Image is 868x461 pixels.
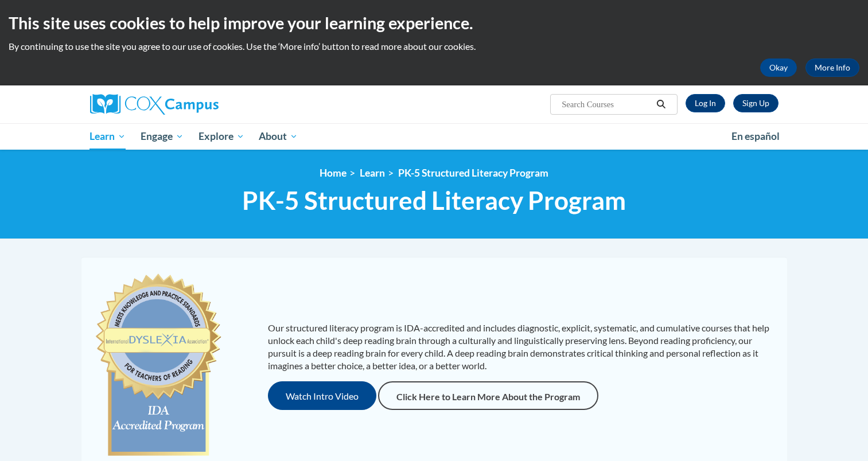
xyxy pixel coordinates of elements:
[733,94,779,112] a: Register
[686,94,725,112] a: Log In
[89,130,126,143] span: Learn
[133,123,191,150] a: Engage
[242,185,626,216] span: PK-5 Structured Literacy Program
[9,11,859,34] h2: This site uses cookies to help improve your learning experience.
[378,381,598,410] a: Click Here to Learn More About the Program
[320,167,347,179] a: Home
[251,123,305,150] a: About
[268,381,376,410] button: Watch Intro Video
[90,94,219,115] img: Cox Campus
[191,123,252,150] a: Explore
[560,97,652,111] input: Search Courses
[83,123,134,150] a: Learn
[760,58,797,77] button: Okay
[73,123,796,150] div: Main menu
[805,58,859,77] a: More Info
[9,40,859,53] p: By continuing to use the site you agree to our use of cookies. Use the ‘More info’ button to read...
[90,94,308,115] a: Cox Campus
[731,130,780,142] span: En español
[652,97,670,111] button: Search
[198,130,244,143] span: Explore
[141,130,184,143] span: Engage
[360,167,385,179] a: Learn
[259,130,298,143] span: About
[398,167,548,179] a: PK-5 Structured Literacy Program
[724,124,787,149] a: En español
[268,322,776,372] p: Our structured literacy program is IDA-accredited and includes diagnostic, explicit, systematic, ...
